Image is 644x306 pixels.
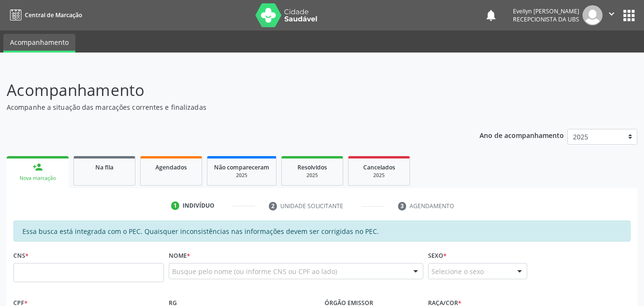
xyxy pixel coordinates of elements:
span: Na fila [95,163,113,171]
span: Central de Marcação [25,11,82,19]
div: 1 [171,201,180,210]
button: apps [621,7,637,24]
a: Central de Marcação [7,7,82,23]
div: Essa busca está integrada com o PEC. Quaisquer inconsistências nas informações devem ser corrigid... [13,221,631,242]
span: Resolvidos [297,163,327,171]
span: Selecione o sexo [431,266,484,276]
button: notifications [484,9,498,22]
label: Nome [169,248,190,263]
span: Recepcionista da UBS [513,15,579,23]
a: Acompanhamento [3,34,75,53]
span: Busque pelo nome (ou informe CNS ou CPF ao lado) [172,266,337,276]
div: 2025 [214,172,269,179]
span: Agendados [155,163,187,171]
label: CNS [13,248,29,263]
span: Não compareceram [214,163,269,171]
img: img [583,5,603,25]
div: Evellyn [PERSON_NAME] [513,7,579,15]
p: Ano de acompanhamento [480,129,564,141]
div: Nova marcação [13,175,62,182]
p: Acompanhe a situação das marcações correntes e finalizadas [7,102,448,112]
label: Sexo [428,248,447,263]
i:  [606,9,617,19]
div: 2025 [288,172,336,179]
button:  [603,5,621,25]
p: Acompanhamento [7,78,448,102]
span: Cancelados [363,163,395,171]
div: Indivíduo [183,201,215,210]
div: 2025 [355,172,403,179]
div: person_add [32,162,43,172]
